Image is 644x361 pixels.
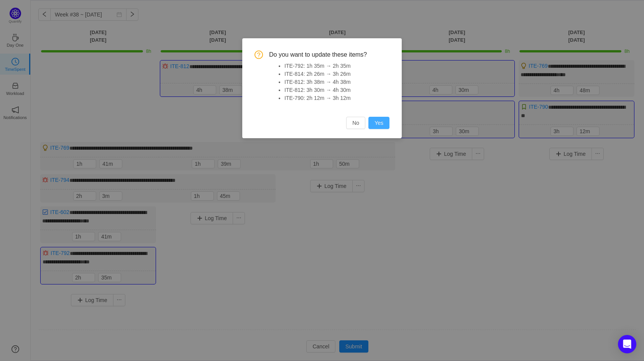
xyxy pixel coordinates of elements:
li: ITE-792: 1h 35m → 2h 35m [284,62,389,70]
li: ITE-790: 2h 12m → 3h 12m [284,94,389,102]
i: icon: question-circle [255,51,263,59]
li: ITE-814: 2h 26m → 3h 26m [284,70,389,78]
button: Yes [368,117,389,129]
div: Open Intercom Messenger [618,335,636,353]
button: No [346,117,365,129]
li: ITE-812: 3h 30m → 4h 30m [284,86,389,94]
span: Do you want to update these items? [269,51,389,59]
li: ITE-812: 3h 38m → 4h 38m [284,78,389,86]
